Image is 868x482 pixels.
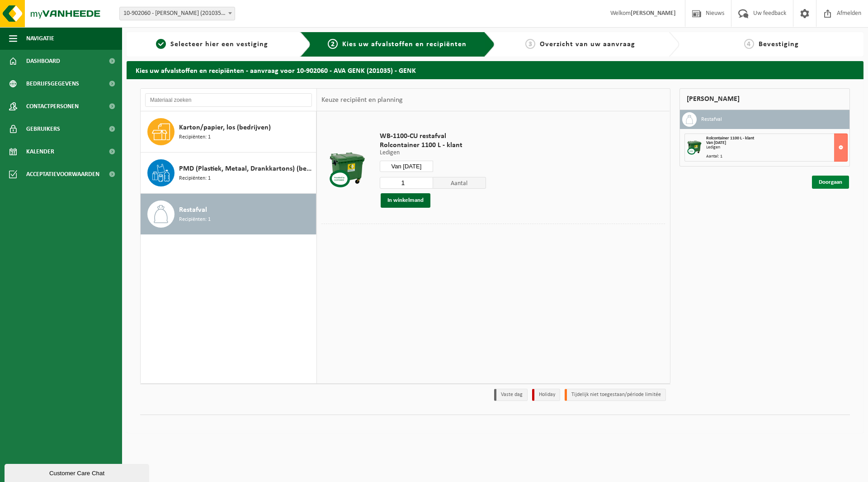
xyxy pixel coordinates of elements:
[706,136,754,141] span: Rolcontainer 1100 L - klant
[145,93,312,107] input: Materiaal zoeken
[380,141,486,150] span: Rolcontainer 1100 L - klant
[565,389,666,401] li: Tijdelijk niet toegestaan/période limitée
[179,174,211,183] span: Recipiënten: 1
[120,7,235,20] span: 10-902060 - AVA GENK (201035) - GENK
[179,215,211,224] span: Recipiënten: 1
[127,61,863,79] h2: Kies uw afvalstoffen en recipiënten - aanvraag voor 10-902060 - AVA GENK (201035) - GENK
[706,145,848,150] div: Ledigen
[141,153,316,194] button: PMD (Plastiek, Metaal, Drankkartons) (bedrijven) Recipiënten: 1
[342,41,467,48] span: Kies uw afvalstoffen en recipiënten
[141,194,316,234] button: Restafval Recipiënten: 1
[381,193,430,208] button: In winkelmand
[328,39,338,49] span: 2
[317,89,407,111] div: Keuze recipiënt en planning
[5,462,151,482] iframe: chat widget
[494,389,528,401] li: Vaste dag
[759,41,799,48] span: Bevestiging
[380,150,486,156] p: Ledigen
[433,177,486,189] span: Aantal
[26,140,54,163] span: Kalender
[380,132,486,141] span: WB-1100-CU restafval
[26,95,79,118] span: Contactpersonen
[131,39,293,50] a: 1Selecteer hier een vestiging
[631,10,676,17] strong: [PERSON_NAME]
[706,154,848,159] div: Aantal: 1
[119,7,235,20] span: 10-902060 - AVA GENK (201035) - GENK
[141,111,316,153] button: Karton/papier, los (bedrijven) Recipiënten: 1
[744,39,754,49] span: 4
[812,176,849,189] a: Doorgaan
[179,205,207,215] span: Restafval
[532,389,560,401] li: Holiday
[26,72,79,95] span: Bedrijfsgegevens
[170,41,268,48] span: Selecteer hier een vestiging
[26,50,60,72] span: Dashboard
[380,161,433,172] input: Selecteer datum
[26,118,60,140] span: Gebruikers
[540,41,635,48] span: Overzicht van uw aanvraag
[179,163,314,174] span: PMD (Plastiek, Metaal, Drankkartons) (bedrijven)
[179,133,211,142] span: Recipiënten: 1
[156,39,166,49] span: 1
[706,140,726,145] strong: Van [DATE]
[179,122,271,133] span: Karton/papier, los (bedrijven)
[26,163,99,186] span: Acceptatievoorwaarden
[701,112,722,127] h3: Restafval
[26,27,54,50] span: Navigatie
[679,88,850,110] div: [PERSON_NAME]
[525,39,535,49] span: 3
